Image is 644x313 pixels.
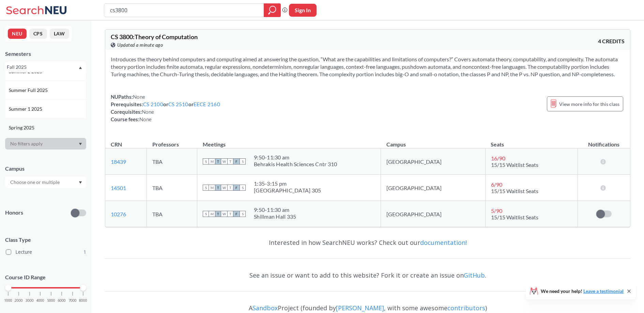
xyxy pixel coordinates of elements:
span: View more info for this class [559,100,619,108]
th: Seats [485,134,578,148]
span: S [203,211,209,217]
span: CS 3800 : Theory of Computation [111,33,198,41]
span: Summer 1 2025 [9,105,44,113]
span: 15/15 Waitlist Seats [491,188,538,194]
a: Leave a testimonial [583,288,624,294]
span: 4000 [36,299,44,302]
td: [GEOGRAPHIC_DATA] [381,201,486,227]
a: [PERSON_NAME] [336,304,384,312]
th: Meetings [197,134,381,148]
input: Class, professor, course number, "phrase" [109,4,259,16]
button: Sign In [289,4,317,17]
span: F [233,211,240,217]
span: None [139,116,152,122]
div: Behrakis Health Sciences Cntr 310 [254,161,337,168]
span: F [233,185,240,191]
div: Dropdown arrow [5,138,86,150]
span: 7000 [68,299,77,302]
span: 15/15 Waitlist Seats [491,161,538,168]
span: T [215,211,221,217]
span: W [221,185,227,191]
span: S [203,158,209,165]
span: T [227,158,233,165]
div: Shillman Hall 335 [254,213,296,220]
a: 10276 [111,211,126,217]
div: 9:50 - 11:30 am [254,206,296,213]
span: 5 / 90 [491,207,502,214]
button: CPS [29,29,47,39]
div: CRN [111,141,122,148]
svg: Dropdown arrow [79,181,82,184]
span: S [240,211,246,217]
button: NEU [8,29,27,39]
button: LAW [50,29,69,39]
div: Dropdown arrow [5,176,86,188]
span: 15/15 Waitlist Seats [491,214,538,220]
svg: Dropdown arrow [79,143,82,145]
div: See an issue or want to add to this website? Fork it or create an issue on . [105,265,630,285]
div: 1:35 - 3:15 pm [254,180,321,187]
span: We need your help! [541,289,624,294]
div: Fall 2025Dropdown arrowFall 2025Summer 2 2025Summer Full 2025Summer 1 2025Spring 2025Fall 2024Sum... [5,62,86,73]
span: None [133,94,145,100]
th: Professors [147,134,197,148]
span: 1000 [4,299,12,302]
svg: Dropdown arrow [79,66,82,69]
div: [GEOGRAPHIC_DATA] 305 [254,187,321,194]
span: 2000 [15,299,23,302]
div: Fall 2025 [7,63,78,71]
span: S [240,185,246,191]
span: 16 / 90 [491,155,505,161]
span: 6 / 90 [491,181,502,188]
a: EECE 2160 [194,101,220,107]
span: M [209,211,215,217]
td: TBA [147,201,197,227]
p: Course ID Range [5,273,86,281]
div: Interested in how SearchNEU works? Check out our [105,233,630,252]
div: Semesters [5,50,86,58]
span: T [215,158,221,165]
th: Campus [381,134,486,148]
span: W [221,158,227,165]
th: Notifications [578,134,630,148]
a: contributors [447,304,485,312]
span: 1 [83,248,86,256]
div: magnifying glass [264,3,281,17]
td: TBA [147,175,197,201]
div: Campus [5,165,86,172]
a: 18439 [111,158,126,165]
svg: magnifying glass [268,5,276,15]
label: Lecture [6,248,86,256]
div: NUPaths: Prerequisites: or or Corequisites: Course fees: [111,93,220,123]
span: Updated a minute ago [117,41,163,49]
td: [GEOGRAPHIC_DATA] [381,148,486,175]
div: A Project (founded by , with some awesome ) [105,298,630,312]
a: Sandbox [252,304,278,312]
span: 8000 [79,299,87,302]
input: Choose one or multiple [7,178,64,186]
span: M [209,185,215,191]
section: Introduces the theory behind computers and computing aimed at answering the question, “What are t... [111,56,625,78]
div: 9:50 - 11:30 am [254,154,337,161]
span: S [240,158,246,165]
span: T [227,185,233,191]
span: M [209,158,215,165]
span: T [227,211,233,217]
span: 5000 [47,299,55,302]
td: [GEOGRAPHIC_DATA] [381,175,486,201]
span: 4 CREDITS [598,37,625,45]
a: documentation! [420,238,467,247]
a: CS 2100 [143,101,163,107]
span: S [203,185,209,191]
p: Honors [5,209,23,217]
span: Class Type [5,236,86,244]
span: None [142,109,154,115]
a: 14501 [111,185,126,191]
span: 3000 [26,299,34,302]
a: CS 2510 [168,101,188,107]
span: 6000 [58,299,66,302]
td: TBA [147,148,197,175]
a: GitHub [464,271,485,279]
span: F [233,158,240,165]
span: Summer Full 2025 [9,87,49,94]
